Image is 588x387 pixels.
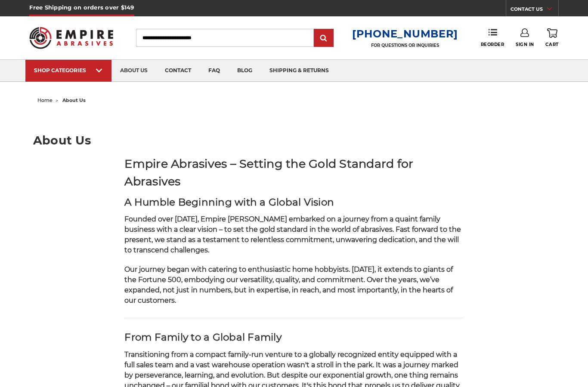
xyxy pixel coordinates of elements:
[124,331,282,343] strong: From Family to a Global Family
[481,42,504,47] span: Reorder
[124,196,334,208] strong: A Humble Beginning with a Global Vision
[229,60,261,82] a: blog
[156,60,200,82] a: contact
[352,43,458,48] p: FOR QUESTIONS OR INQUIRIES
[33,135,555,146] h1: About Us
[62,97,86,103] span: about us
[200,60,229,82] a: faq
[124,215,461,254] span: Founded over [DATE], Empire [PERSON_NAME] embarked on a journey from a quaint family business wit...
[511,4,558,16] a: CONTACT US
[545,28,558,47] a: Cart
[516,42,534,47] span: Sign In
[261,60,337,82] a: shipping & returns
[29,21,113,54] img: Empire Abrasives
[124,265,453,304] span: Our journey began with catering to enthusiastic home hobbyists. [DATE], it extends to giants of t...
[37,97,53,103] a: home
[481,28,504,47] a: Reorder
[124,157,413,188] strong: Empire Abrasives – Setting the Gold Standard for Abrasives
[545,42,558,47] span: Cart
[315,30,332,47] input: Submit
[34,67,103,74] div: SHOP CATEGORIES
[111,60,156,82] a: about us
[352,28,458,40] a: [PHONE_NUMBER]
